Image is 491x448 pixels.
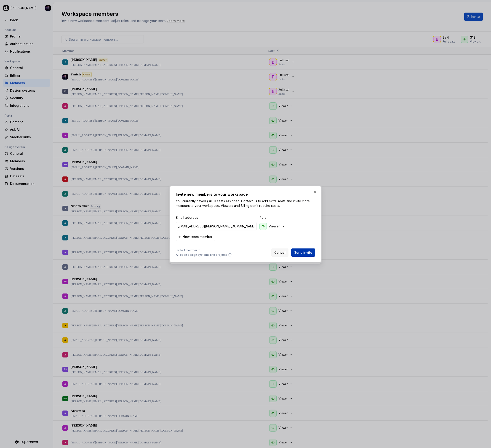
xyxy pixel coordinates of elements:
p: Viewer [269,224,280,229]
h2: Invite new members to your workspace [176,192,315,197]
span: New team member [182,235,212,239]
p: You currently have Full seats assigned. Contact us to add extra seats and invite more members to ... [176,199,315,208]
span: Cancel [274,250,286,255]
span: Invite 1 member to: [176,248,232,252]
button: Viewer [259,222,287,231]
span: Email address [176,215,258,220]
button: Send invite [291,248,315,257]
span: All open design systems and projects [176,253,227,257]
span: Send invite [294,250,312,255]
button: New team member [176,233,215,241]
button: Cancel [271,248,288,257]
span: Role [259,215,305,220]
b: 3 / 4 [204,199,211,203]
